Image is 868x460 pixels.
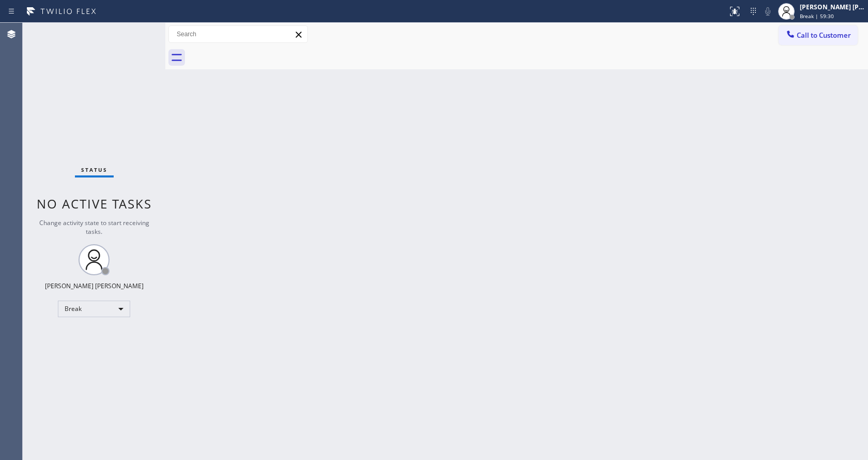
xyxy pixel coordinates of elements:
div: Break [58,301,130,317]
button: Mute [761,4,775,19]
span: Break | 59:30 [800,12,834,20]
span: Change activity state to start receiving tasks. [39,218,149,236]
span: Call to Customer [797,31,851,40]
button: Call to Customer [779,25,858,45]
span: No active tasks [37,195,152,212]
input: Search [169,26,307,42]
span: Status [81,166,107,173]
div: [PERSON_NAME] [PERSON_NAME] [45,281,144,290]
div: [PERSON_NAME] [PERSON_NAME] [800,3,865,11]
